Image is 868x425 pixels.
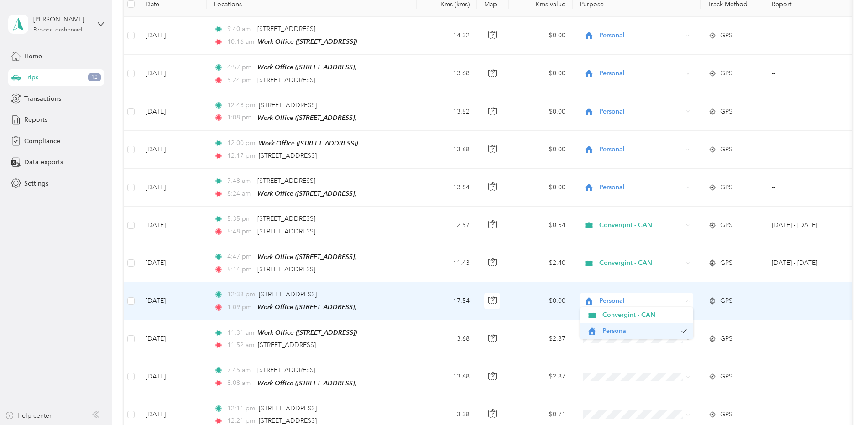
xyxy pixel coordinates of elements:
[417,282,477,320] td: 17.54
[33,15,90,24] div: [PERSON_NAME]
[509,244,573,282] td: $2.40
[259,152,317,160] span: [STREET_ADDRESS]
[227,302,253,312] span: 1:09 pm
[764,320,847,358] td: --
[258,341,316,349] span: [STREET_ADDRESS]
[720,296,732,306] span: GPS
[24,73,38,82] span: Trips
[509,17,573,55] td: $0.00
[227,189,253,199] span: 8:24 am
[138,244,207,282] td: [DATE]
[257,25,315,33] span: [STREET_ADDRESS]
[509,55,573,93] td: $0.00
[417,131,477,169] td: 13.68
[257,215,315,223] span: [STREET_ADDRESS]
[599,145,683,155] span: Personal
[227,176,253,186] span: 7:48 am
[227,151,255,161] span: 12:17 pm
[227,252,253,262] span: 4:47 pm
[509,207,573,244] td: $0.54
[257,379,356,387] span: Work Office ([STREET_ADDRESS])
[227,75,253,85] span: 5:24 pm
[227,138,255,148] span: 12:00 pm
[5,411,52,420] div: Help center
[599,296,683,306] span: Personal
[24,115,47,124] span: Reports
[257,63,356,71] span: Work Office ([STREET_ADDRESS])
[257,177,315,185] span: [STREET_ADDRESS]
[417,55,477,93] td: 13.68
[227,290,255,300] span: 12:38 pm
[259,404,317,412] span: [STREET_ADDRESS]
[138,320,207,358] td: [DATE]
[24,157,63,167] span: Data exports
[720,220,732,230] span: GPS
[257,114,356,121] span: Work Office ([STREET_ADDRESS])
[720,145,732,155] span: GPS
[258,38,357,45] span: Work Office ([STREET_ADDRESS])
[720,182,732,192] span: GPS
[599,107,683,117] span: Personal
[720,107,732,117] span: GPS
[259,101,317,109] span: [STREET_ADDRESS]
[227,24,253,34] span: 9:40 am
[257,190,356,197] span: Work Office ([STREET_ADDRESS])
[227,62,253,73] span: 4:57 pm
[509,320,573,358] td: $2.87
[24,136,60,146] span: Compliance
[138,282,207,320] td: [DATE]
[764,244,847,282] td: Aug 1 - 31, 2025
[764,207,847,244] td: Aug 1 - 31, 2025
[259,290,317,298] span: [STREET_ADDRESS]
[138,131,207,169] td: [DATE]
[227,365,253,375] span: 7:45 am
[227,264,253,275] span: 5:14 pm
[599,258,683,268] span: Convergint - CAN
[257,265,315,273] span: [STREET_ADDRESS]
[764,131,847,169] td: --
[257,76,315,84] span: [STREET_ADDRESS]
[599,220,683,230] span: Convergint - CAN
[257,366,315,374] span: [STREET_ADDRESS]
[138,207,207,244] td: [DATE]
[817,374,868,425] iframe: Everlance-gr Chat Button Frame
[227,214,253,224] span: 5:35 pm
[259,417,317,425] span: [STREET_ADDRESS]
[417,358,477,396] td: 13.68
[257,228,315,235] span: [STREET_ADDRESS]
[764,169,847,207] td: --
[509,358,573,396] td: $2.87
[33,27,82,33] div: Personal dashboard
[259,140,358,147] span: Work Office ([STREET_ADDRESS])
[599,68,683,78] span: Personal
[227,328,254,338] span: 11:31 am
[720,258,732,268] span: GPS
[138,93,207,131] td: [DATE]
[602,326,676,336] span: Personal
[720,334,732,344] span: GPS
[417,320,477,358] td: 13.68
[417,93,477,131] td: 13.52
[720,372,732,382] span: GPS
[764,17,847,55] td: --
[509,131,573,169] td: $0.00
[138,358,207,396] td: [DATE]
[417,207,477,244] td: 2.57
[720,31,732,41] span: GPS
[257,303,356,311] span: Work Office ([STREET_ADDRESS])
[258,329,357,336] span: Work Office ([STREET_ADDRESS])
[417,169,477,207] td: 13.84
[257,253,356,260] span: Work Office ([STREET_ADDRESS])
[764,282,847,320] td: --
[227,37,254,47] span: 10:16 am
[720,409,732,420] span: GPS
[227,404,255,414] span: 12:11 pm
[138,17,207,55] td: [DATE]
[138,169,207,207] td: [DATE]
[227,113,253,123] span: 1:08 pm
[417,17,477,55] td: 14.32
[227,227,253,237] span: 5:48 pm
[24,179,48,188] span: Settings
[509,282,573,320] td: $0.00
[24,52,42,61] span: Home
